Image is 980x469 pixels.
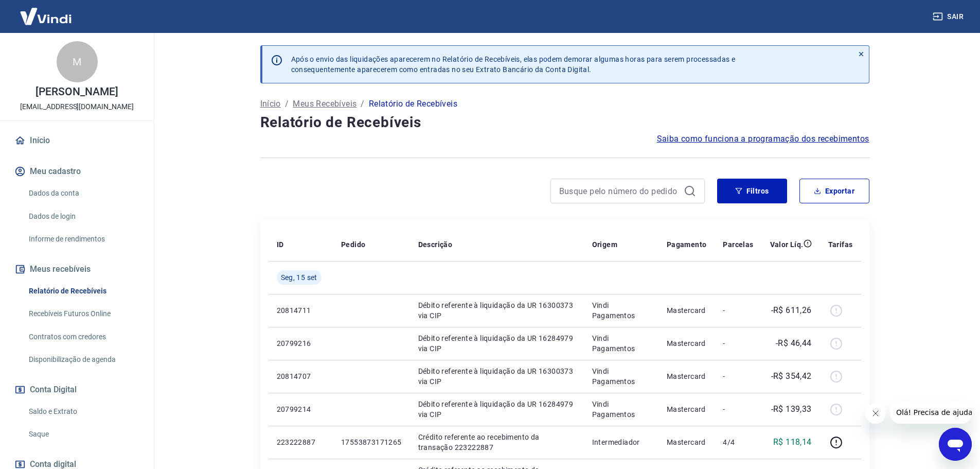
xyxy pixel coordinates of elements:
p: - [723,404,753,414]
a: Informe de rendimentos [25,229,141,250]
h4: Relatório de Recebíveis [260,112,869,133]
p: Descrição [418,239,453,250]
p: 4/4 [723,437,753,447]
a: Saldo e Extrato [25,401,141,422]
a: Recebíveis Futuros Online [25,303,141,324]
p: -R$ 354,42 [771,370,812,383]
p: Parcelas [723,239,753,250]
p: Pedido [341,239,365,250]
p: Relatório de Recebíveis [369,98,457,110]
p: Vindi Pagamentos [592,366,650,387]
p: Vindi Pagamentos [592,300,650,321]
p: Valor Líq. [770,239,804,250]
p: [EMAIL_ADDRESS][DOMAIN_NAME] [20,101,134,112]
p: Vindi Pagamentos [592,333,650,354]
p: 20814711 [277,305,325,316]
p: 20814707 [277,371,325,381]
button: Exportar [799,179,869,203]
p: -R$ 46,44 [776,337,812,350]
button: Meu cadastro [12,160,141,183]
p: Vindi Pagamentos [592,399,650,420]
p: / [285,98,289,110]
p: ID [277,239,284,250]
p: Débito referente à liquidação da UR 16300373 via CIP [418,366,576,387]
p: - [723,371,753,381]
p: Mastercard [667,437,707,447]
p: - [723,305,753,316]
p: Débito referente à liquidação da UR 16300373 via CIP [418,300,576,321]
p: Mastercard [667,338,707,349]
a: Relatório de Recebíveis [25,281,141,302]
p: Após o envio das liquidações aparecerem no Relatório de Recebíveis, elas podem demorar algumas ho... [291,54,736,75]
a: Início [260,98,281,110]
a: Saque [25,424,141,445]
p: -R$ 611,26 [771,304,812,317]
a: Dados da conta [25,183,141,204]
button: Sair [931,7,968,26]
img: Vindi [12,1,79,32]
iframe: Fechar mensagem [865,403,886,424]
a: Meus Recebíveis [293,98,357,110]
p: [PERSON_NAME] [35,86,118,97]
p: Crédito referente ao recebimento da transação 223222887 [418,432,576,453]
a: Saiba como funciona a programação dos recebimentos [657,133,869,145]
p: 20799216 [277,338,325,349]
p: - [723,338,753,349]
div: M [57,41,98,82]
p: Mastercard [667,305,707,316]
p: / [361,98,364,110]
button: Meus recebíveis [12,258,141,281]
iframe: Mensagem da empresa [890,401,972,424]
iframe: Botão para abrir a janela de mensagens [939,428,972,461]
p: Mastercard [667,404,707,414]
p: Mastercard [667,371,707,381]
span: Olá! Precisa de ajuda? [6,7,86,15]
a: Dados de login [25,206,141,227]
a: Contratos com credores [25,326,141,348]
a: Início [12,129,141,152]
a: Disponibilização de agenda [25,349,141,370]
p: Débito referente à liquidação da UR 16284979 via CIP [418,399,576,420]
button: Filtros [717,179,787,203]
p: R$ 118,14 [773,436,812,448]
input: Busque pelo número do pedido [559,183,680,199]
p: 223222887 [277,437,325,447]
p: Intermediador [592,437,650,447]
p: Origem [592,239,617,250]
span: Seg, 15 set [281,272,317,283]
p: 20799214 [277,404,325,414]
p: Pagamento [667,239,707,250]
p: 17553873171265 [341,437,402,447]
p: Débito referente à liquidação da UR 16284979 via CIP [418,333,576,354]
button: Conta Digital [12,378,141,401]
p: Tarifas [828,239,853,250]
p: -R$ 139,33 [771,403,812,415]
